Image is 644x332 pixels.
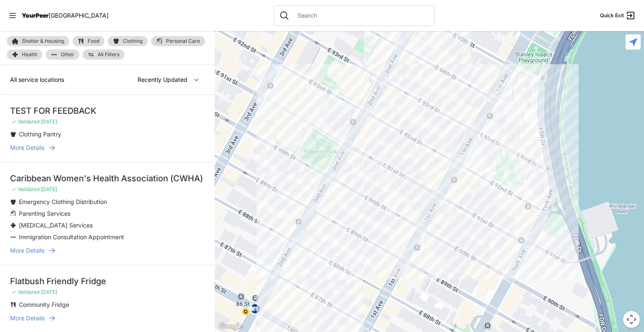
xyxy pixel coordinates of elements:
span: ✓ Validated [12,289,39,295]
a: Quick Exit [600,10,636,21]
span: [MEDICAL_DATA] Services [19,222,93,229]
a: More Details [10,144,205,152]
a: Personal Care [151,36,205,46]
input: Search [293,11,429,20]
span: [DATE] [41,118,57,125]
a: More Details [10,246,205,255]
a: Open this area in Google Maps (opens a new window) [217,321,244,332]
span: Other [61,52,74,57]
span: Clothing [123,39,143,44]
div: Caribbean Women's Health Association (CWHA) [10,173,205,184]
span: More Details [10,246,44,255]
span: Personal Care [166,39,200,44]
a: All Filters [83,50,125,60]
div: Flatbush Friendly Fridge [10,275,205,287]
a: Food [73,36,104,46]
a: Health [7,50,42,60]
span: [DATE] [41,289,57,295]
span: YourPeer [22,12,49,19]
span: Parenting Services [19,210,70,217]
a: Other [46,50,79,60]
span: Shelter & Housing [22,39,64,44]
button: Map camera controls [623,311,640,328]
span: Immigration Consultation Appointment [19,233,124,241]
img: Google [217,321,244,332]
a: YourPeer[GEOGRAPHIC_DATA] [22,13,109,18]
span: Community Fridge [19,301,69,308]
div: TEST FOR FEEDBACK [10,105,205,117]
a: More Details [10,314,205,322]
span: [GEOGRAPHIC_DATA] [49,12,109,19]
span: All Filters [98,52,119,57]
a: Shelter & Housing [7,36,69,46]
a: Clothing [108,36,148,46]
span: More Details [10,144,44,152]
span: Food [88,39,99,44]
span: Health [22,52,37,57]
span: All service locations [10,76,64,83]
span: More Details [10,314,44,322]
span: ✓ Validated [12,186,39,192]
span: Quick Exit [600,12,624,19]
span: ✓ Validated [12,118,39,125]
span: Emergency Clothing Distribution [19,198,107,205]
span: [DATE] [41,186,57,192]
span: Clothing Pantry [19,131,61,138]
